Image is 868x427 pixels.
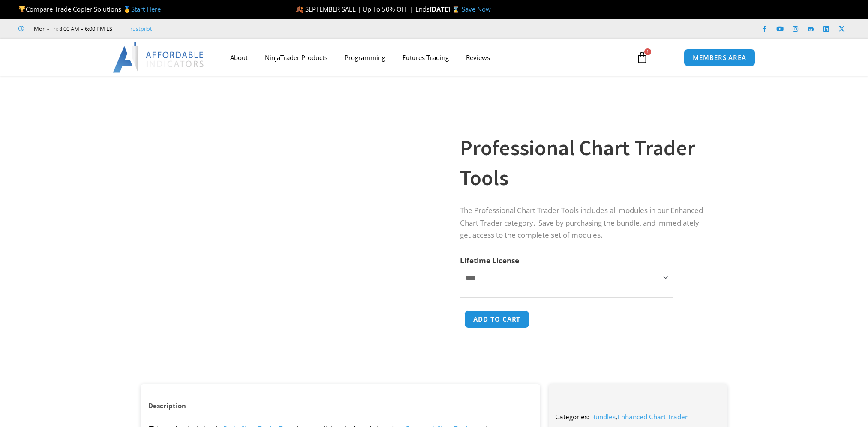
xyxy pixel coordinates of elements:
[460,133,710,193] h1: Professional Chart Trader Tools
[460,204,710,242] p: The Professional Chart Trader Tools includes all modules in our Enhanced Chart Trader category. S...
[222,48,256,67] a: About
[464,310,529,328] button: Add to cart
[18,5,161,13] span: Compare Trade Copier Solutions 🥇
[256,48,336,67] a: NinjaTrader Products
[460,256,519,265] label: Lifetime License
[19,6,25,12] img: 🏆
[462,5,491,13] a: Save Now
[591,412,688,421] span: ,
[617,412,688,421] a: Enhanced Chart Trader
[127,24,152,34] a: Trustpilot
[684,49,755,66] a: MEMBERS AREA
[113,42,205,73] img: LogoAI | Affordable Indicators – NinjaTrader
[623,45,661,70] a: 1
[457,48,499,67] a: Reviews
[693,54,746,61] span: MEMBERS AREA
[591,412,616,421] a: Bundles
[32,24,115,34] span: Mon - Fri: 8:00 AM – 6:00 PM EST
[141,397,194,414] a: Description
[644,48,651,55] span: 1
[131,5,161,13] a: Start Here
[222,48,626,67] nav: Menu
[429,5,462,13] strong: [DATE] ⌛
[295,5,429,13] span: 🍂 SEPTEMBER SALE | Up To 50% OFF | Ends
[555,412,589,421] span: Categories:
[336,48,394,67] a: Programming
[394,48,457,67] a: Futures Trading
